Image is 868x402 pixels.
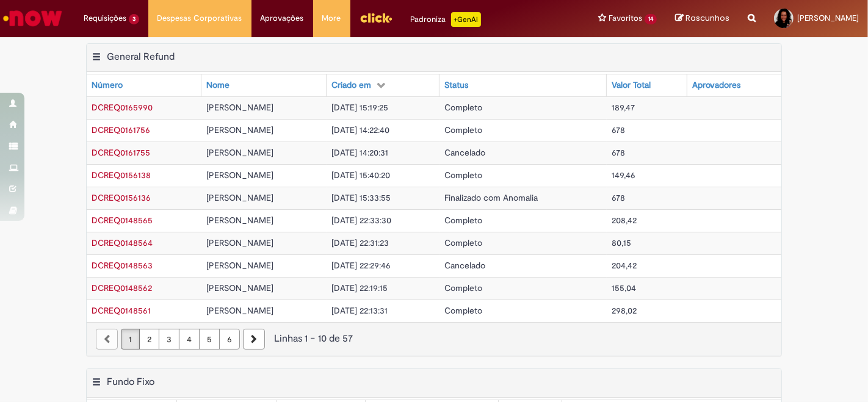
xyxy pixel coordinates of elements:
[451,12,481,27] p: +GenAi
[331,260,391,271] span: [DATE] 22:29:46
[675,13,729,24] a: Rascunhos
[96,332,772,346] div: Linhas 1 − 10 de 57
[159,329,179,350] a: Página 3
[612,305,637,316] span: 298,02
[411,12,481,27] div: Padroniza
[206,79,230,92] div: Nome
[444,124,482,135] span: Completo
[92,51,101,66] button: General Refund Menu de contexto
[685,12,729,24] span: Rascunhos
[645,14,657,24] span: 14
[87,322,781,356] nav: paginação
[206,102,273,113] span: [PERSON_NAME]
[92,192,151,203] span: DCREQ0156136
[92,305,151,316] span: DCREQ0148561
[1,6,64,31] img: ServiceNow
[797,13,859,23] span: [PERSON_NAME]
[612,124,625,135] span: 678
[444,147,485,158] span: Cancelado
[219,329,240,350] a: Página 6
[331,237,389,248] span: [DATE] 22:31:23
[92,170,151,181] span: DCREQ0156138
[612,237,631,248] span: 80,15
[612,260,637,271] span: 204,42
[199,329,220,350] a: Página 5
[331,192,391,203] span: [DATE] 15:33:55
[92,237,153,248] a: Abrir Registro: DCREQ0148564
[139,329,159,350] a: Página 2
[612,282,636,293] span: 155,04
[206,192,273,203] span: [PERSON_NAME]
[612,79,651,92] div: Valor Total
[612,147,625,158] span: 678
[206,237,273,248] span: [PERSON_NAME]
[92,102,153,113] span: DCREQ0165990
[609,12,642,24] span: Favoritos
[612,215,637,226] span: 208,42
[331,170,390,181] span: [DATE] 15:40:20
[92,147,150,158] a: Abrir Registro: DCREQ0161755
[206,147,273,158] span: [PERSON_NAME]
[206,305,273,316] span: [PERSON_NAME]
[444,237,482,248] span: Completo
[261,12,304,24] span: Aprovações
[92,237,153,248] span: DCREQ0148564
[331,215,391,226] span: [DATE] 22:33:30
[92,305,151,316] a: Abrir Registro: DCREQ0148561
[121,329,140,350] a: Página 1
[444,260,485,271] span: Cancelado
[179,329,200,350] a: Página 4
[206,124,273,135] span: [PERSON_NAME]
[92,124,150,135] a: Abrir Registro: DCREQ0161756
[243,329,265,350] a: Próxima página
[206,170,273,181] span: [PERSON_NAME]
[444,102,482,113] span: Completo
[612,170,635,181] span: 149,46
[92,192,151,203] a: Abrir Registro: DCREQ0156136
[92,147,150,158] span: DCREQ0161755
[107,376,154,388] h2: Fundo Fixo
[92,282,152,293] a: Abrir Registro: DCREQ0148562
[92,215,153,226] span: DCREQ0148565
[444,215,482,226] span: Completo
[331,79,371,92] div: Criado em
[92,215,153,226] a: Abrir Registro: DCREQ0148565
[444,170,482,181] span: Completo
[331,282,388,293] span: [DATE] 22:19:15
[206,215,273,226] span: [PERSON_NAME]
[92,282,152,293] span: DCREQ0148562
[444,79,468,92] div: Status
[92,170,151,181] a: Abrir Registro: DCREQ0156138
[206,282,273,293] span: [PERSON_NAME]
[92,260,153,271] a: Abrir Registro: DCREQ0148563
[84,12,126,24] span: Requisições
[331,305,388,316] span: [DATE] 22:13:31
[444,192,538,203] span: Finalizado com Anomalia
[206,260,273,271] span: [PERSON_NAME]
[92,124,150,135] span: DCREQ0161756
[92,376,101,392] button: Fundo Fixo Menu de contexto
[322,12,341,24] span: More
[129,14,139,24] span: 3
[360,9,392,27] img: click_logo_yellow_360x200.png
[92,260,153,271] span: DCREQ0148563
[331,147,388,158] span: [DATE] 14:20:31
[92,102,153,113] a: Abrir Registro: DCREQ0165990
[612,192,625,203] span: 678
[92,79,123,92] div: Número
[107,51,175,63] h2: General Refund
[444,282,482,293] span: Completo
[692,79,740,92] div: Aprovadores
[331,102,388,113] span: [DATE] 15:19:25
[444,305,482,316] span: Completo
[331,124,389,135] span: [DATE] 14:22:40
[612,102,635,113] span: 189,47
[157,12,242,24] span: Despesas Corporativas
